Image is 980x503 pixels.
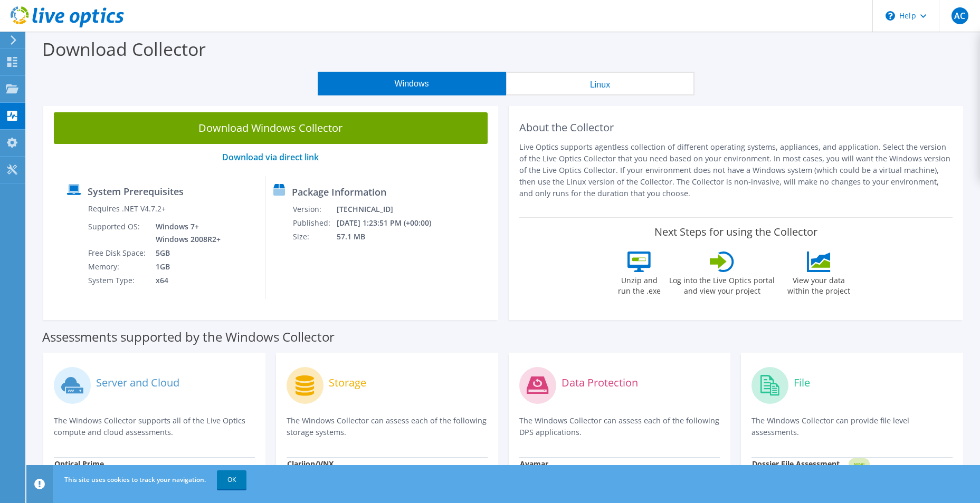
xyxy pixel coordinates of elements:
td: x64 [148,274,223,287]
tspan: NEW! [854,461,864,467]
label: Next Steps for using the Collector [654,226,817,238]
td: Version: [292,202,336,216]
strong: Avamar [520,459,548,469]
button: Windows [318,72,506,95]
td: [TECHNICAL_ID] [336,202,445,216]
label: View your data within the project [781,272,857,296]
p: Live Optics supports agentless collection of different operating systems, appliances, and applica... [519,141,953,199]
label: File [794,378,810,388]
label: Server and Cloud [96,378,179,388]
td: 57.1 MB [336,230,445,244]
a: Download Windows Collector [54,112,488,144]
label: Download Collector [42,37,206,61]
strong: Clariion/VNX [287,459,334,469]
p: The Windows Collector can assess each of the following DPS applications. [519,415,720,438]
label: Requires .NET V4.7.2+ [88,204,166,214]
strong: Dossier File Assessment [752,459,840,469]
td: 5GB [148,246,223,260]
p: The Windows Collector supports all of the Live Optics compute and cloud assessments. [54,415,255,438]
label: Assessments supported by the Windows Collector [42,332,335,342]
label: Data Protection [562,378,638,388]
label: Storage [329,378,366,388]
td: Free Disk Space: [88,246,148,260]
span: This site uses cookies to track your navigation. [64,475,206,484]
td: [DATE] 1:23:51 PM (+00:00) [336,216,445,230]
svg: \n [886,11,895,21]
td: 1GB [148,260,223,274]
p: The Windows Collector can provide file level assessments. [751,415,953,438]
td: Supported OS: [88,220,148,246]
label: Log into the Live Optics portal and view your project [669,272,775,296]
td: Memory: [88,260,148,274]
button: Linux [506,72,694,95]
td: Published: [292,216,336,230]
h2: About the Collector [519,121,953,134]
p: The Windows Collector can assess each of the following storage systems. [287,415,488,438]
a: OK [217,470,246,489]
strong: Optical Prime [54,459,104,469]
label: Package Information [292,187,386,197]
td: Windows 7+ Windows 2008R2+ [148,220,223,246]
a: Download via direct link [222,151,319,163]
td: Size: [292,230,336,244]
td: System Type: [88,274,148,287]
span: AC [952,7,968,24]
label: System Prerequisites [88,186,184,197]
label: Unzip and run the .exe [615,272,663,296]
